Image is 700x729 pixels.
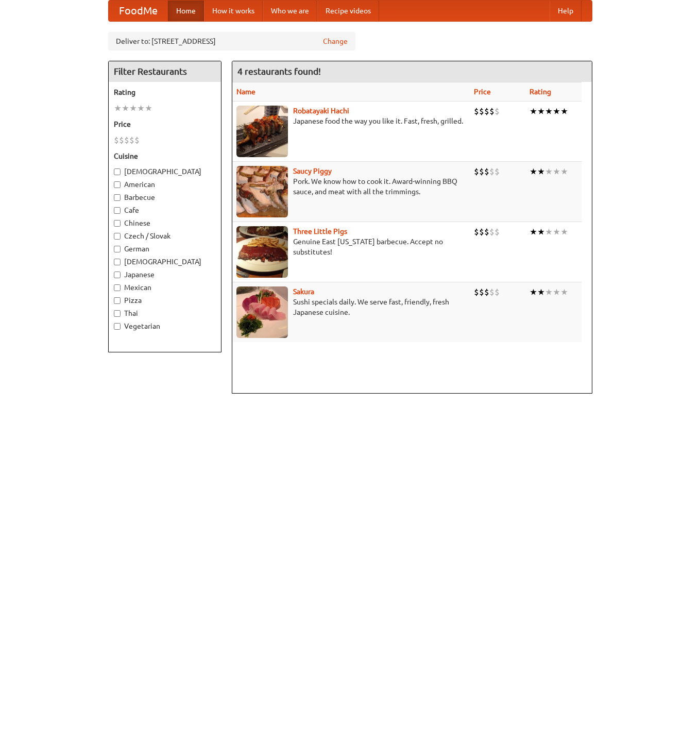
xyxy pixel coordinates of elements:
img: robatayaki.jpg [236,106,288,157]
input: Pizza [114,297,121,304]
label: Cafe [114,205,216,215]
img: sakura.jpg [236,286,288,338]
p: Genuine East [US_STATE] barbecue. Accept no substitutes! [236,236,466,257]
li: ★ [545,166,553,177]
a: Robatayaki Hachi [293,107,349,115]
a: How it works [204,1,263,21]
li: ★ [530,166,537,177]
label: Thai [114,308,216,318]
li: $ [474,106,479,117]
li: ★ [530,286,537,298]
li: $ [474,226,479,238]
a: Rating [530,88,551,96]
p: Pork. We know how to cook it. Award-winning BBQ sauce, and meat with all the trimmings. [236,176,466,197]
h5: Rating [114,87,216,97]
input: American [114,181,121,188]
li: ★ [553,286,560,298]
li: $ [484,226,489,238]
li: $ [489,166,494,177]
li: ★ [553,106,560,117]
li: $ [474,166,479,177]
a: Sakura [293,287,314,296]
li: $ [489,106,494,117]
p: Sushi specials daily. We serve fast, friendly, fresh Japanese cuisine. [236,297,466,317]
label: Mexican [114,282,216,293]
label: Barbecue [114,192,216,202]
a: FoodMe [109,1,168,21]
li: $ [479,106,484,117]
li: ★ [545,286,553,298]
li: ★ [545,106,553,117]
li: $ [479,166,484,177]
input: [DEMOGRAPHIC_DATA] [114,168,121,175]
a: Name [236,88,255,96]
label: Japanese [114,269,216,280]
input: Vegetarian [114,323,121,330]
li: ★ [560,286,568,298]
li: $ [124,134,129,146]
li: ★ [537,106,545,117]
p: Japanese food the way you like it. Fast, fresh, grilled. [236,116,466,126]
img: littlepigs.jpg [236,226,288,278]
a: Recipe videos [317,1,379,21]
li: ★ [145,103,152,114]
li: $ [479,286,484,298]
li: $ [474,286,479,298]
label: [DEMOGRAPHIC_DATA] [114,166,216,177]
li: $ [494,286,500,298]
li: ★ [129,103,137,114]
li: ★ [537,286,545,298]
input: Mexican [114,284,121,291]
li: ★ [545,226,553,238]
li: $ [494,106,500,117]
li: ★ [553,166,560,177]
li: ★ [560,106,568,117]
li: $ [479,226,484,238]
li: $ [114,134,119,146]
input: Japanese [114,272,121,278]
a: Three Little Pigs [293,227,347,235]
label: [DEMOGRAPHIC_DATA] [114,257,216,267]
li: $ [484,166,489,177]
h4: Filter Restaurants [109,61,221,82]
label: American [114,179,216,190]
label: Chinese [114,218,216,228]
input: Cafe [114,207,121,214]
li: ★ [122,103,129,114]
li: ★ [137,103,145,114]
li: $ [484,106,489,117]
li: $ [494,226,500,238]
li: $ [484,286,489,298]
label: Vegetarian [114,321,216,331]
a: Home [168,1,204,21]
img: saucy.jpg [236,166,288,217]
li: ★ [537,226,545,238]
input: [DEMOGRAPHIC_DATA] [114,259,121,265]
li: ★ [560,166,568,177]
li: $ [494,166,500,177]
li: $ [489,286,494,298]
li: $ [489,226,494,238]
a: Price [474,88,491,96]
a: Change [323,36,348,46]
input: Chinese [114,220,121,227]
li: ★ [537,166,545,177]
input: Barbecue [114,194,121,201]
input: German [114,246,121,252]
li: ★ [530,226,537,238]
li: ★ [114,103,122,114]
label: Pizza [114,295,216,306]
a: Help [550,1,582,21]
label: German [114,244,216,254]
label: Czech / Slovak [114,231,216,241]
ng-pluralize: 4 restaurants found! [237,66,321,76]
input: Czech / Slovak [114,233,121,240]
li: $ [119,134,124,146]
li: $ [134,134,140,146]
a: Saucy Piggy [293,167,332,175]
li: ★ [560,226,568,238]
